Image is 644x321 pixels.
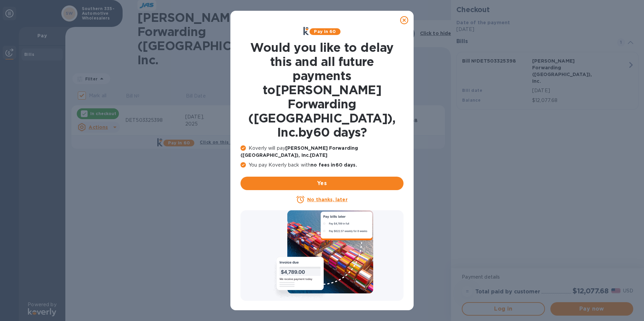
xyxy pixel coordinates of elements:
[240,162,404,169] p: You pay Koverly back with
[240,40,404,139] h1: Would you like to delay this and all future payments to [PERSON_NAME] Forwarding ([GEOGRAPHIC_DAT...
[240,145,404,159] p: Koverly will pay
[240,177,404,190] button: Yes
[307,197,347,202] u: No thanks, later
[311,162,357,168] b: no fees in 60 days .
[246,179,398,187] span: Yes
[314,29,336,34] b: Pay in 60
[240,145,358,158] b: [PERSON_NAME] Forwarding ([GEOGRAPHIC_DATA]), Inc. [DATE]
